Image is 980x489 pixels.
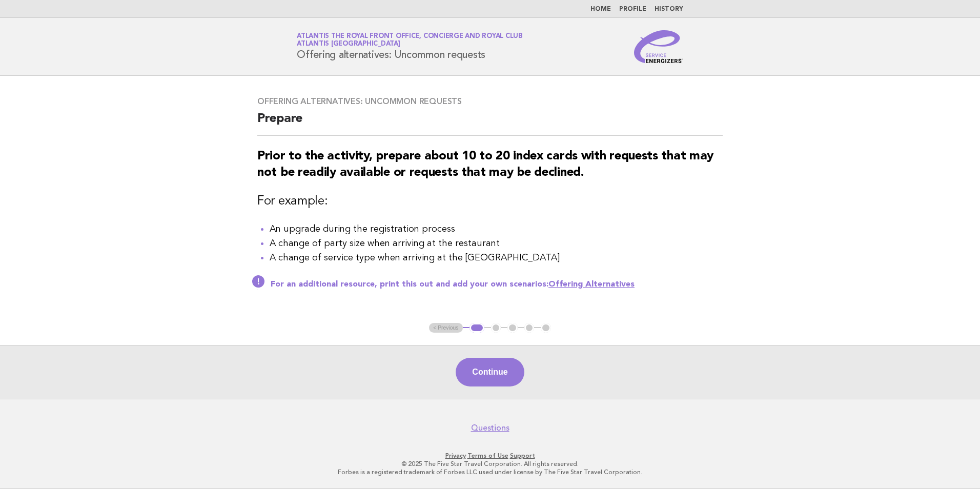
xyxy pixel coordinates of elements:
a: Atlantis The Royal Front Office, Concierge and Royal ClubAtlantis [GEOGRAPHIC_DATA] [297,33,523,47]
h2: Prepare [257,111,723,136]
p: © 2025 The Five Star Travel Corporation. All rights reserved. [176,460,804,468]
p: · · [176,452,804,460]
a: Profile [619,6,646,12]
li: A change of party size when arriving at the restaurant [270,236,723,251]
h1: Offering alternatives: Uncommon requests [297,33,523,60]
button: 1 [469,323,484,333]
p: Forbes is a registered trademark of Forbes LLC used under license by The Five Star Travel Corpora... [176,468,804,476]
li: A change of service type when arriving at the [GEOGRAPHIC_DATA] [270,251,723,265]
a: Offering Alternatives [548,280,635,289]
img: Service Energizers [634,30,683,63]
a: Privacy [445,452,466,459]
h3: For example: [257,193,723,210]
a: Terms of Use [467,452,508,459]
a: History [655,6,683,12]
h3: Offering alternatives: Uncommon requests [257,96,723,107]
li: An upgrade during the registration process [270,222,723,236]
a: Support [510,452,535,459]
a: Home [590,6,611,12]
button: Continue [456,358,524,386]
p: For an additional resource, print this out and add your own scenarios: [271,279,723,290]
strong: Prior to the activity, prepare about 10 to 20 index cards with requests that may not be readily a... [257,150,713,179]
a: Questions [471,423,509,433]
span: Atlantis [GEOGRAPHIC_DATA] [297,41,400,48]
